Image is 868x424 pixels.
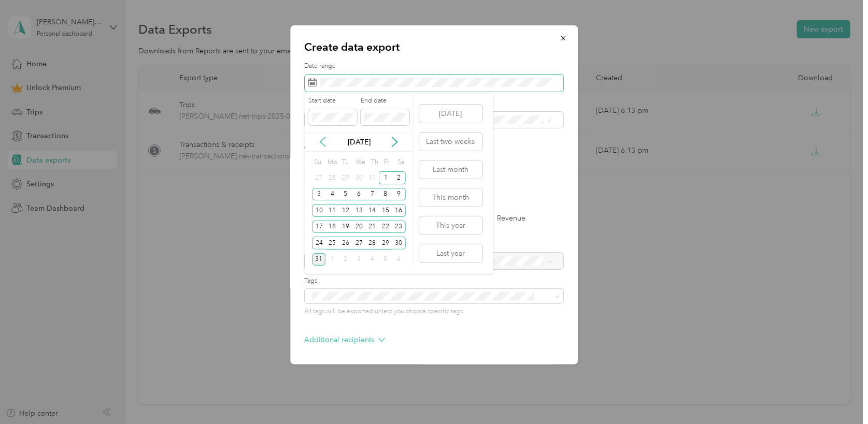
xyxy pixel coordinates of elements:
div: 4 [366,253,379,266]
div: 6 [352,188,366,201]
div: 24 [312,237,326,250]
div: 27 [312,171,326,184]
div: 3 [312,188,326,201]
div: 22 [379,221,392,233]
div: 17 [312,221,326,233]
div: 3 [352,253,366,266]
div: 30 [392,237,406,250]
div: 26 [339,237,352,250]
div: 16 [392,204,406,217]
div: 29 [339,171,352,184]
div: Fr [382,155,392,170]
div: 28 [366,237,379,250]
div: 21 [366,221,379,233]
div: 7 [366,188,379,201]
label: End date [361,96,409,106]
div: 9 [392,188,406,201]
div: 23 [392,221,406,233]
button: Last month [419,160,482,179]
div: Mo [326,155,337,170]
div: 10 [312,204,326,217]
div: Sa [396,155,406,170]
button: This year [419,216,482,235]
div: Th [369,155,379,170]
button: [DATE] [419,105,482,123]
p: Create data export [305,40,563,54]
div: 15 [379,204,392,217]
iframe: Everlance-gr Chat Button Frame [810,366,868,424]
div: 8 [379,188,392,201]
div: 28 [325,171,339,184]
div: 2 [339,253,352,266]
div: 27 [352,237,366,250]
div: Tu [340,155,350,170]
div: 31 [366,171,379,184]
p: All tags will be exported unless you choose specific tags. [305,307,563,316]
button: Last two weeks [419,133,482,151]
div: Su [312,155,322,170]
div: 18 [325,221,339,233]
div: 25 [325,237,339,250]
div: 13 [352,204,366,217]
div: 14 [366,204,379,217]
div: 12 [339,204,352,217]
div: 29 [379,237,392,250]
div: 20 [352,221,366,233]
div: 5 [339,188,352,201]
div: 1 [325,253,339,266]
div: 6 [392,253,406,266]
button: Last year [419,244,482,262]
div: 11 [325,204,339,217]
button: This month [419,188,482,207]
div: 2 [392,171,406,184]
div: 1 [379,171,392,184]
label: Start date [308,96,357,106]
div: 31 [312,253,326,266]
div: 4 [325,188,339,201]
p: Additional recipients [305,334,385,345]
div: 5 [379,253,392,266]
label: Tags [305,276,563,286]
div: We [354,155,366,170]
p: [DATE] [337,137,381,148]
div: 19 [339,221,352,233]
label: Date range [305,62,563,71]
div: 30 [352,171,366,184]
